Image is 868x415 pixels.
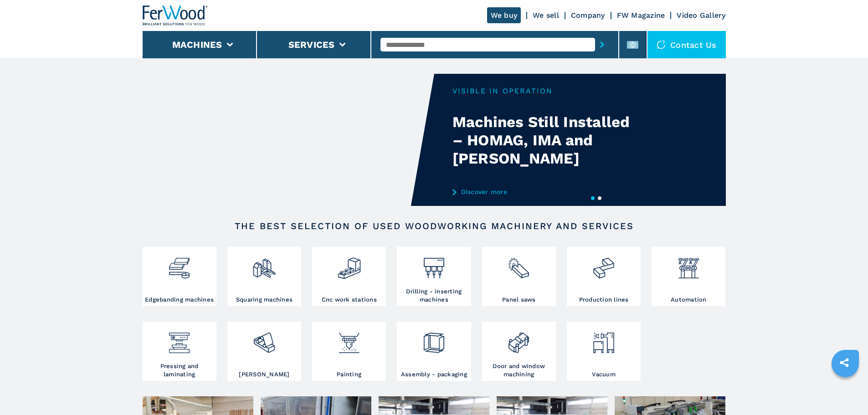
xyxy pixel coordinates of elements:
a: [PERSON_NAME] [227,322,301,381]
img: squadratrici_2.png [252,249,276,280]
a: Automation [652,247,725,306]
button: 1 [591,196,595,200]
a: Edgebanding machines [143,247,216,306]
img: foratrici_inseritrici_2.png [422,249,446,280]
h3: Production lines [579,296,629,304]
h3: [PERSON_NAME] [239,370,289,379]
img: lavorazione_porte_finestre_2.png [507,324,531,355]
button: Machines [172,39,222,50]
a: Door and window machining [482,322,556,381]
img: Ferwood [143,5,208,26]
h3: Cnc work stations [322,296,377,304]
a: Drilling - inserting machines [397,247,471,306]
a: We buy [487,7,521,23]
h3: Edgebanding machines [145,296,214,304]
h3: Pressing and laminating [145,362,214,379]
a: Production lines [567,247,641,306]
h3: Assembly - packaging [401,370,467,379]
img: verniciatura_1.png [337,324,361,355]
img: linee_di_produzione_2.png [591,249,616,280]
a: Vacuum [567,322,641,381]
img: pressa-strettoia.png [167,324,191,355]
a: Pressing and laminating [143,322,216,381]
h3: Drilling - inserting machines [399,287,468,304]
iframe: Chat [829,374,861,408]
a: Video Gallery [677,11,725,20]
button: 2 [598,196,601,200]
video: Your browser does not support the video tag. [143,74,434,206]
a: We sell [533,11,559,20]
a: Squaring machines [227,247,301,306]
h3: Panel saws [502,296,536,304]
h3: Squaring machines [236,296,293,304]
img: montaggio_imballaggio_2.png [422,324,446,355]
h3: Painting [337,370,361,379]
button: submit-button [595,34,609,55]
a: Company [571,11,605,20]
a: Panel saws [482,247,556,306]
a: Discover more [452,188,631,195]
a: Cnc work stations [312,247,386,306]
a: sharethis [833,351,856,374]
h3: Automation [671,296,707,304]
div: Contact us [647,31,726,58]
img: bordatrici_1.png [167,249,191,280]
a: Painting [312,322,386,381]
img: levigatrici_2.png [252,324,276,355]
button: Services [288,39,335,50]
h3: Door and window machining [484,362,554,379]
a: Assembly - packaging [397,322,471,381]
img: sezionatrici_2.png [507,249,531,280]
a: FW Magazine [617,11,665,20]
img: aspirazione_1.png [591,324,616,355]
img: Contact us [657,40,666,49]
img: automazione.png [677,249,701,280]
h3: Vacuum [592,370,616,379]
img: centro_di_lavoro_cnc_2.png [337,249,361,280]
h2: The best selection of used woodworking machinery and services [172,220,697,231]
